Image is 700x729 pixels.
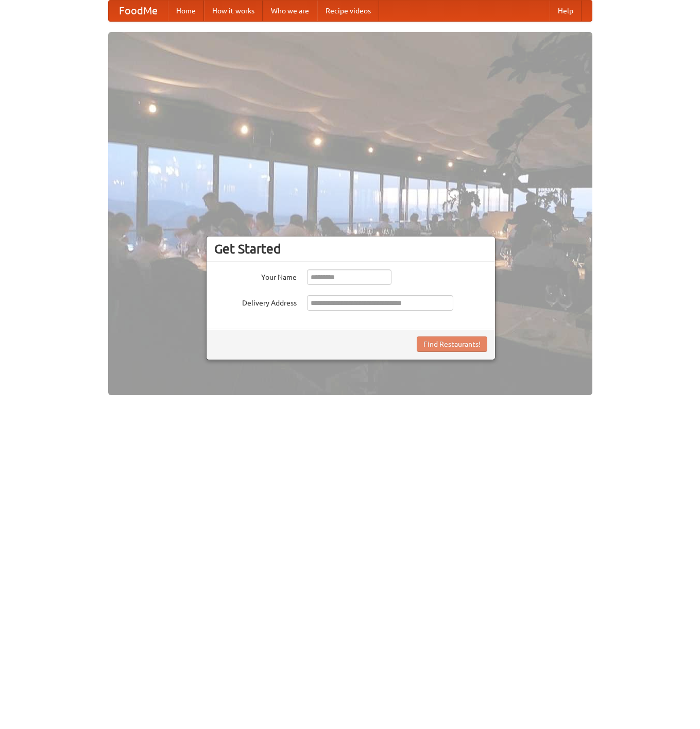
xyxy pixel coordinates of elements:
[214,269,297,282] label: Your Name
[214,241,487,257] h3: Get Started
[317,1,379,21] a: Recipe videos
[168,1,204,21] a: Home
[550,1,582,21] a: Help
[263,1,317,21] a: Who we are
[109,1,168,21] a: FoodMe
[204,1,263,21] a: How it works
[417,336,487,352] button: Find Restaurants!
[214,295,297,308] label: Delivery Address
